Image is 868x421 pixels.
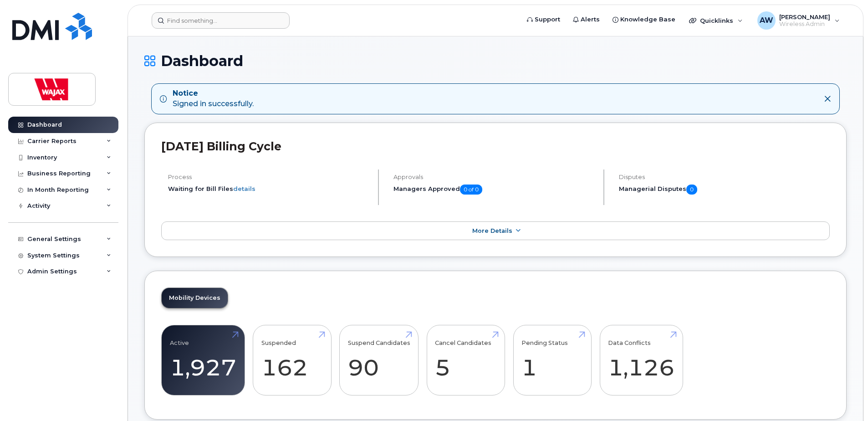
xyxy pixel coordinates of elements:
h5: Managers Approved [393,185,596,195]
span: 0 [686,185,697,195]
a: Mobility Devices [162,288,228,308]
li: Waiting for Bill Files [168,185,370,193]
a: Suspended 162 [261,330,323,390]
h2: [DATE] Billing Cycle [161,139,830,153]
a: details [233,185,255,192]
span: More Details [472,227,512,234]
h4: Process [168,174,370,180]
span: 0 of 0 [460,185,482,195]
h4: Disputes [619,174,830,180]
h4: Approvals [393,174,596,180]
a: Data Conflicts 1,126 [608,330,674,390]
strong: Notice [173,88,254,99]
div: Signed in successfully. [173,88,254,109]
h1: Dashboard [144,53,847,69]
h5: Managerial Disputes [619,185,830,195]
a: Pending Status 1 [521,330,583,390]
a: Suspend Candidates 90 [348,330,410,390]
a: Cancel Candidates 5 [435,330,496,390]
a: Active 1,927 [170,330,236,390]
